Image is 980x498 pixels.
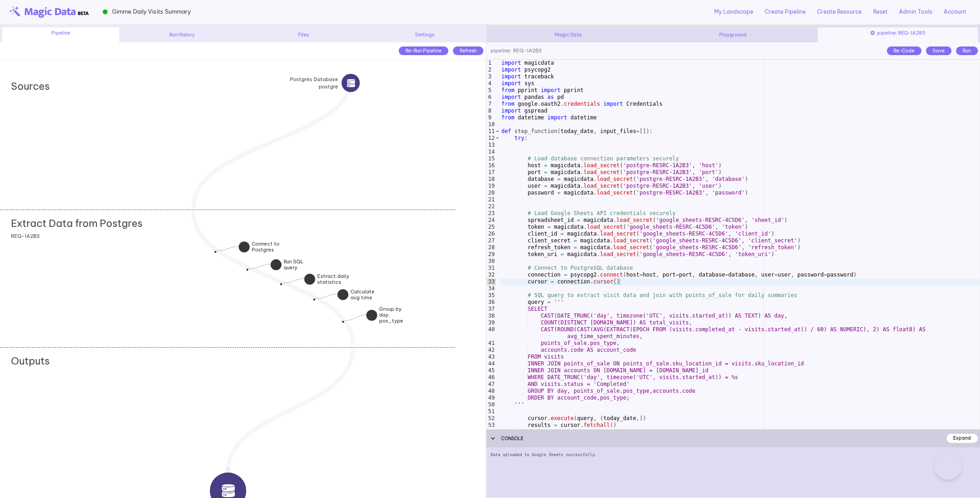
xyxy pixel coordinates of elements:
[956,46,978,55] div: Run
[221,484,235,498] img: output icon
[11,355,50,367] h2: Outputs
[487,326,496,340] div: 40
[487,176,496,183] div: 18
[487,210,496,217] div: 23
[344,320,389,338] div: Group by day, pos_type
[887,46,921,55] div: Re-Code
[487,313,496,319] div: 38
[317,273,349,285] strong: Extract daily statistics
[487,101,493,108] div: 7
[487,87,493,94] div: 5
[487,121,496,128] div: 10
[11,80,50,92] h2: Sources
[315,298,361,310] div: Calculate avg time
[216,251,262,262] div: Connect to Postgres
[487,135,496,142] div: 12
[487,285,496,292] div: 34
[946,434,978,442] div: Expand
[124,31,241,38] div: Run History
[487,258,496,265] div: 30
[487,217,496,224] div: 24
[487,278,496,285] div: 33
[487,265,496,272] div: 31
[487,67,493,73] div: 2
[501,436,523,442] span: CONSOLE
[487,108,493,114] div: 8
[11,217,142,229] h2: Extract Data from Postgres
[487,155,496,162] div: 15
[487,196,496,203] div: 21
[899,8,932,16] a: Admin Tools
[353,76,423,94] div: Postgres Databasepostgresource icon
[488,31,649,38] div: Magic Data
[495,135,500,142] span: Toggle code folding, rows 12 through 91
[290,76,338,83] strong: Postgres Database
[487,224,496,231] div: 25
[487,272,496,278] div: 32
[873,8,888,16] a: Reset
[487,347,496,354] div: 42
[487,319,496,326] div: 39
[765,8,806,16] a: Create Pipeline
[252,241,279,253] strong: Connect to Postgres
[487,73,493,80] div: 3
[487,169,496,176] div: 17
[366,31,483,38] div: Settings
[714,8,753,16] a: My Landscape
[487,114,493,121] div: 9
[346,78,355,87] img: source icon
[487,190,496,196] div: 20
[487,429,496,436] div: 54
[487,251,496,258] div: 29
[487,128,496,135] div: 11
[487,388,496,395] div: 48
[487,142,496,149] div: 13
[487,292,496,299] div: 35
[487,340,496,347] div: 41
[487,354,496,360] div: 43
[282,283,327,295] div: Extract daily statistics
[487,162,496,169] div: 16
[487,374,496,381] div: 46
[486,42,542,60] div: pipeline: REQ-1A2B3
[487,94,493,101] div: 6
[487,415,496,422] div: 52
[487,231,496,237] div: 26
[487,149,496,155] div: 14
[9,6,89,18] img: beta-logo.png
[487,360,496,367] div: 44
[487,237,496,244] div: 27
[2,27,119,42] div: Pipeline
[487,408,496,415] div: 51
[944,8,966,16] a: Account
[487,367,496,374] div: 45
[487,306,496,313] div: 37
[934,452,962,480] iframe: Toggle Customer Support
[486,447,980,498] div: Data uploaded to Google Sheets successfully.
[487,244,496,251] div: 28
[487,299,496,306] div: 36
[817,8,862,16] a: Create Resource
[926,46,951,55] div: Save
[487,381,496,388] div: 47
[487,422,496,429] div: 53
[653,31,813,38] div: Playground
[487,80,493,87] div: 4
[379,306,403,324] strong: Group by day, pos_type
[290,83,338,90] span: postgre
[245,31,362,38] div: Files
[487,401,496,408] div: 50
[818,27,978,42] div: pipeline: REQ-1A2B3
[399,46,448,55] div: Re-Run Pipeline
[248,268,294,280] div: Run SQL query
[487,183,496,190] div: 19
[112,7,191,16] span: Gimme Daily Visits Summary
[453,46,483,55] div: Refresh
[11,233,40,239] span: REQ-1A2B3
[487,60,493,67] div: 1
[350,288,375,301] strong: Calculate avg time
[495,128,500,135] span: Toggle code folding, rows 11 through 100
[487,203,496,210] div: 22
[487,395,496,401] div: 49
[284,258,304,271] strong: Run SQL query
